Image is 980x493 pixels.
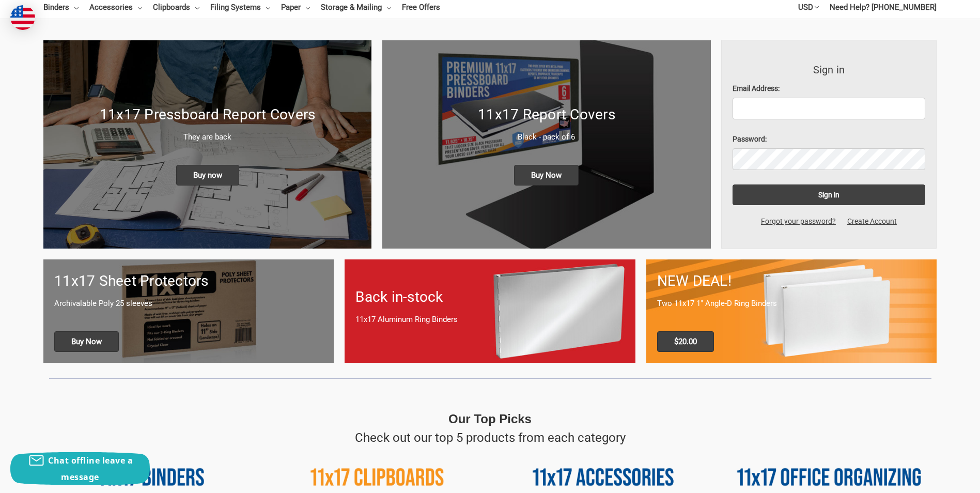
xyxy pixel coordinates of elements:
[657,331,714,352] span: $20.00
[755,216,842,227] a: Forgot your password?
[733,134,926,145] label: Password:
[43,40,371,249] a: New 11x17 Pressboard Binders 11x17 Pressboard Report Covers They are back Buy now
[393,131,699,143] p: Black - pack of 6
[382,40,710,249] a: 11x17 Report Covers 11x17 Report Covers Black - pack of 6 Buy Now
[657,298,926,310] p: Two 11x17 1" Angle-D Ring Binders
[176,165,239,186] span: Buy now
[10,452,150,485] button: Chat offline leave a message
[842,216,903,227] a: Create Account
[345,259,635,362] a: Back in-stock 11x17 Aluminum Ring Binders
[54,270,323,292] h1: 11x17 Sheet Protectors
[646,259,937,362] a: 11x17 Binder 2-pack only $20.00 NEW DEAL! Two 11x17 1" Angle-D Ring Binders $20.00
[382,40,710,249] img: 11x17 Report Covers
[10,5,35,30] img: duty and tax information for United States
[48,455,133,483] span: Chat offline leave a message
[355,286,624,308] h1: Back in-stock
[657,270,926,292] h1: NEW DEAL!
[54,331,119,352] span: Buy Now
[54,131,361,143] p: They are back
[733,83,926,94] label: Email Address:
[355,314,624,326] p: 11x17 Aluminum Ring Binders
[43,259,334,362] a: 11x17 sheet protectors 11x17 Sheet Protectors Archivalable Poly 25 sleeves Buy Now
[733,184,926,205] input: Sign in
[54,104,361,126] h1: 11x17 Pressboard Report Covers
[43,40,371,249] img: New 11x17 Pressboard Binders
[448,410,532,428] p: Our Top Picks
[733,62,926,78] h3: Sign in
[393,104,699,126] h1: 11x17 Report Covers
[54,298,323,310] p: Archivalable Poly 25 sleeves
[514,165,579,186] span: Buy Now
[355,428,626,447] p: Check out our top 5 products from each category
